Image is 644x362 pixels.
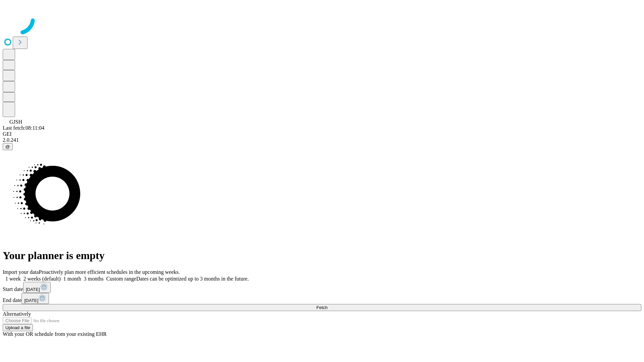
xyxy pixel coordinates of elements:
[3,131,641,137] div: GEI
[5,276,21,282] span: 1 week
[106,276,136,282] span: Custom range
[3,143,13,150] button: @
[26,287,40,292] span: [DATE]
[84,276,104,282] span: 3 months
[39,269,180,275] span: Proactively plan more efficient schedules in the upcoming weeks.
[9,119,22,125] span: GJSH
[3,293,641,304] div: End date
[23,282,51,293] button: [DATE]
[3,269,39,275] span: Import your data
[23,276,61,282] span: 2 weeks (default)
[3,249,641,262] h1: Your planner is empty
[316,305,327,310] span: Fetch
[21,293,49,304] button: [DATE]
[3,282,641,293] div: Start date
[24,298,38,303] span: [DATE]
[63,276,81,282] span: 1 month
[3,331,107,337] span: With your OR schedule from your existing EHR
[3,311,31,317] span: Alternatively
[5,144,10,149] span: @
[3,137,641,143] div: 2.0.241
[136,276,249,282] span: Dates can be optimized up to 3 months in the future.
[3,125,44,131] span: Last fetch: 08:11:04
[3,304,641,311] button: Fetch
[3,324,33,331] button: Upload a file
